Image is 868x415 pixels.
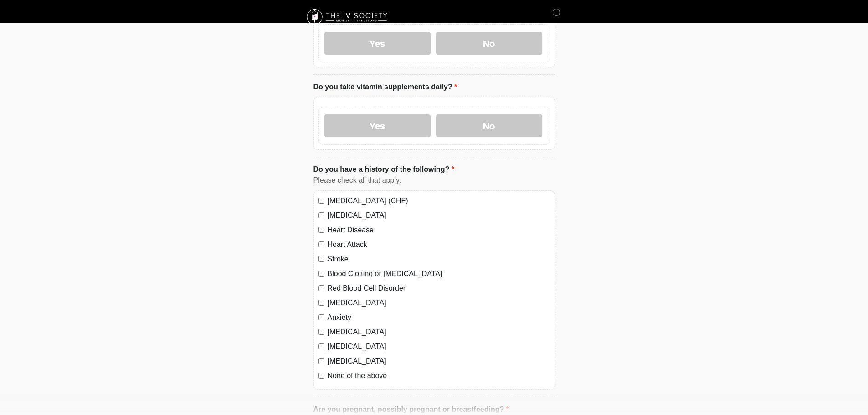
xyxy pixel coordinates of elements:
[328,327,550,338] label: [MEDICAL_DATA]
[328,312,550,323] label: Anxiety
[328,370,550,381] label: None of the above
[318,198,324,204] input: [MEDICAL_DATA] (CHF)
[318,358,324,364] input: [MEDICAL_DATA]
[318,314,324,320] input: Anxiety
[313,175,555,186] div: Please check all that apply.
[328,341,550,352] label: [MEDICAL_DATA]
[318,285,324,291] input: Red Blood Cell Disorder
[318,256,324,262] input: Stroke
[324,32,431,55] label: Yes
[328,268,550,279] label: Blood Clotting or [MEDICAL_DATA]
[318,271,324,277] input: Blood Clotting or [MEDICAL_DATA]
[328,356,550,367] label: [MEDICAL_DATA]
[328,225,550,236] label: Heart Disease
[313,404,509,415] label: Are you pregnant, possibly pregnant or breastfeeding?
[328,283,550,294] label: Red Blood Cell Disorder
[318,212,324,218] input: [MEDICAL_DATA]
[328,195,550,206] label: [MEDICAL_DATA] (CHF)
[436,32,542,55] label: No
[313,164,454,175] label: Do you have a history of the following?
[318,343,324,349] input: [MEDICAL_DATA]
[436,114,542,137] label: No
[324,114,431,137] label: Yes
[318,373,324,379] input: None of the above
[328,210,550,221] label: [MEDICAL_DATA]
[304,7,391,27] img: The IV Society Logo
[328,254,550,265] label: Stroke
[318,241,324,247] input: Heart Attack
[318,300,324,306] input: [MEDICAL_DATA]
[318,329,324,335] input: [MEDICAL_DATA]
[328,239,550,250] label: Heart Attack
[328,297,550,308] label: [MEDICAL_DATA]
[318,227,324,233] input: Heart Disease
[313,82,457,92] label: Do you take vitamin supplements daily?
